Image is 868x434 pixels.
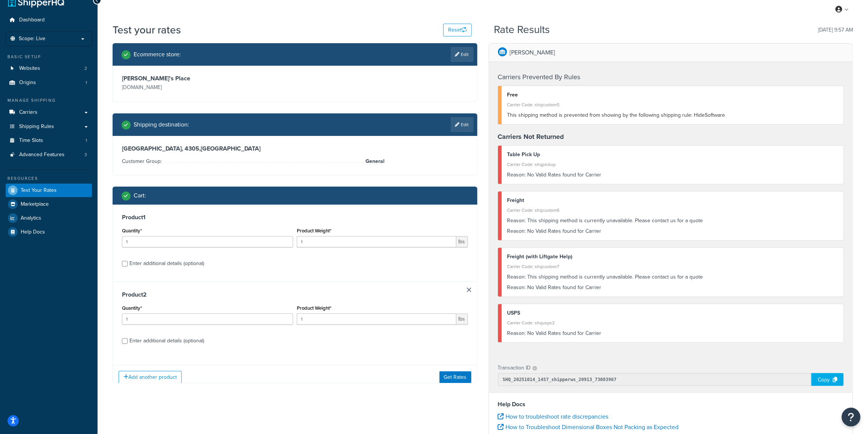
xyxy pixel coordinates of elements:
[19,36,45,42] span: Scope: Live
[122,82,293,93] p: [DOMAIN_NAME]
[507,283,526,291] span: Reason:
[507,328,838,339] div: No Valid Rates found for Carrier
[19,17,45,23] span: Dashboard
[297,236,456,247] input: 0.00
[19,80,36,86] span: Origins
[6,211,92,225] a: Analytics
[6,62,92,75] a: Websites2
[122,145,468,152] h3: [GEOGRAPHIC_DATA], 4305 , [GEOGRAPHIC_DATA]
[21,187,57,194] span: Test Your Rates
[122,236,293,247] input: 0
[6,225,92,239] li: Help Docs
[507,217,526,225] span: Reason:
[507,149,838,160] div: Table Pick Up
[122,157,164,165] span: Customer Group:
[6,148,92,162] a: Advanced Features3
[443,24,472,36] button: Reset
[510,47,555,58] p: [PERSON_NAME]
[818,25,853,35] p: [DATE] 9:57 AM
[6,184,92,197] a: Test Your Rates
[451,47,474,62] a: Edit
[507,171,526,179] span: Reason:
[498,412,609,421] a: How to troubleshoot rate discrepancies
[122,228,142,234] label: Quantity*
[19,152,65,158] span: Advanced Features
[19,109,38,116] span: Carriers
[21,215,41,222] span: Analytics
[507,159,838,170] div: Carrier Code: shqpickup
[6,134,92,148] a: Time Slots1
[6,175,92,182] div: Resources
[119,371,182,384] button: Add another product
[498,132,564,142] strong: Carriers Not Returned
[122,305,142,311] label: Quantity*
[507,195,838,206] div: Freight
[507,272,838,282] div: This shipping method is currently unavailable. Please contact us for a quote
[113,23,181,37] h1: Test your rates
[129,336,204,346] div: Enter additional details (optional)
[811,373,844,386] div: Copy
[507,308,838,318] div: USPS
[507,99,838,110] div: Carrier Code: shqcustom5
[6,97,92,104] div: Manage Shipping
[86,80,87,86] span: 1
[134,51,181,58] h2: Ecommerce store :
[297,305,331,311] label: Product Weight*
[122,261,128,267] input: Enter additional details (optional)
[6,148,92,162] li: Advanced Features
[297,313,456,325] input: 0.00
[21,229,45,235] span: Help Docs
[467,288,471,292] a: Remove Item
[86,137,87,144] span: 1
[84,65,87,72] span: 2
[507,205,838,215] div: Carrier Code: shqcustom6
[498,363,531,373] p: Transaction ID
[494,24,550,36] h2: Rate Results
[498,400,844,409] h4: Help Docs
[84,152,87,158] span: 3
[21,201,49,208] span: Marketplace
[507,227,526,235] span: Reason:
[6,105,92,119] a: Carriers
[6,120,92,134] a: Shipping Rules
[6,197,92,211] a: Marketplace
[19,137,43,144] span: Time Slots
[439,371,471,383] button: Get Rates
[507,170,838,180] div: No Valid Rates found for Carrier
[842,408,860,426] button: Open Resource Center
[456,313,468,325] span: lbs
[297,228,331,234] label: Product Weight*
[6,134,92,148] li: Time Slots
[129,258,204,269] div: Enter additional details (optional)
[507,215,838,226] div: This shipping method is currently unavailable. Please contact us for a quote
[507,329,526,337] span: Reason:
[122,313,293,325] input: 0
[507,90,838,100] div: Free
[6,62,92,75] li: Websites
[19,124,54,130] span: Shipping Rules
[451,117,474,132] a: Edit
[122,338,128,344] input: Enter additional details (optional)
[364,157,385,166] span: General
[122,75,293,82] h3: [PERSON_NAME]'s Place
[507,226,838,237] div: No Valid Rates found for Carrier
[456,236,468,247] span: lbs
[507,318,838,328] div: Carrier Code: shqusps2
[134,121,189,128] h2: Shipping destination :
[507,261,838,272] div: Carrier Code: shqcustom7
[134,192,146,199] h2: Cart :
[6,76,92,90] li: Origins
[507,282,838,293] div: No Valid Rates found for Carrier
[6,13,92,27] a: Dashboard
[498,423,679,431] a: How to Troubleshoot Dimensional Boxes Not Packing as Expected
[507,252,838,262] div: Freight (with Liftgate Help)
[507,111,725,119] span: This shipping method is prevented from showing by the following shipping rule: HideSoftware
[507,273,526,281] span: Reason:
[498,72,844,82] h4: Carriers Prevented By Rules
